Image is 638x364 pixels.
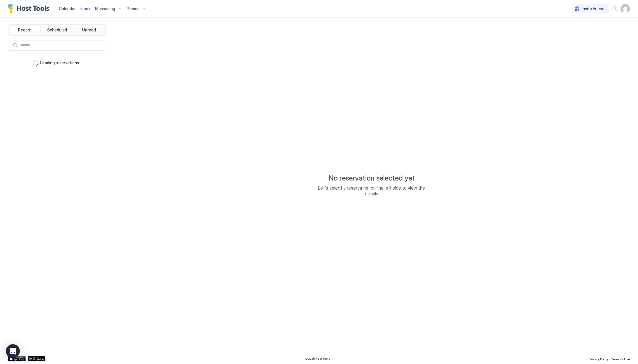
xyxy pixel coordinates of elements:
[589,357,609,361] span: Privacy Policy
[589,356,609,362] a: Privacy Policy
[611,5,618,12] div: menu
[59,6,76,11] span: Calendar
[40,60,82,66] span: Loading reservations...
[305,357,330,361] span: © 2025 Host Tools
[328,174,415,183] span: No reservation selected yet
[8,356,26,361] a: App Store
[8,4,52,13] a: Host Tools Logo
[59,6,76,12] a: Calendar
[6,344,20,358] div: Open Intercom Messenger
[8,24,106,36] div: tab-group
[82,27,96,33] span: Unread
[313,185,430,197] span: Let's select a reservation on the left side to view the details
[47,27,67,33] span: Scheduled
[582,6,607,11] span: Invite Friends
[33,60,38,66] div: loading
[18,27,32,33] span: Recent
[42,26,73,34] button: Scheduled
[28,356,45,361] a: Google Play Store
[611,356,630,362] a: Terms Of Use
[127,6,140,11] span: Pricing
[10,26,41,34] button: Recent
[95,6,115,11] span: Messaging
[80,6,90,11] span: Inbox
[73,26,104,34] button: Unread
[611,357,630,361] span: Terms Of Use
[621,4,630,13] div: User profile
[18,40,105,50] input: Input Field
[80,6,90,12] a: Inbox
